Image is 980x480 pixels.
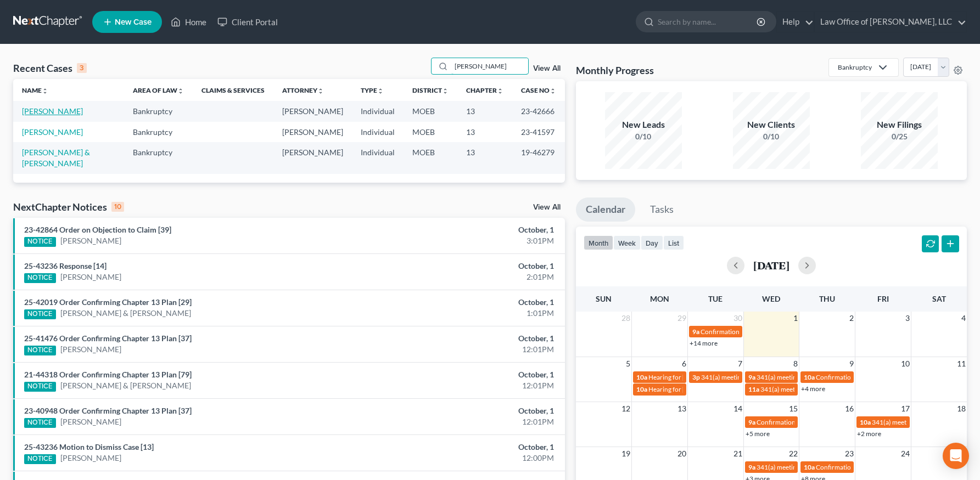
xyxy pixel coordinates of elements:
span: New Case [115,18,152,26]
i: unfold_more [497,88,503,94]
input: Search by name... [658,12,758,32]
div: Open Intercom Messenger [943,443,969,469]
span: Sat [932,294,946,303]
span: 10a [860,418,871,426]
i: unfold_more [42,88,48,94]
span: 9a [748,373,755,381]
div: 12:01PM [385,380,554,391]
span: Wed [762,294,780,303]
th: Claims & Services [193,79,273,101]
span: Fri [877,294,889,303]
div: NOTICE [24,454,56,464]
span: 18 [956,402,967,415]
i: unfold_more [317,88,324,94]
td: Bankruptcy [124,122,193,142]
a: [PERSON_NAME] & [PERSON_NAME] [60,308,191,319]
span: 11a [748,385,759,393]
td: Bankruptcy [124,142,193,173]
span: 3p [692,373,700,381]
a: Law Office of [PERSON_NAME], LLC [815,12,966,32]
div: October, 1 [385,333,554,344]
td: MOEB [404,101,457,121]
td: Individual [352,142,404,173]
a: [PERSON_NAME] [22,127,83,137]
div: October, 1 [385,297,554,308]
div: NOTICE [24,346,56,355]
span: 5 [625,357,631,370]
span: 13 [676,402,687,415]
span: 3 [904,312,911,325]
span: 20 [676,447,687,460]
div: NextChapter Notices [13,200,124,213]
span: 10a [636,385,647,393]
td: 13 [457,142,512,173]
div: NOTICE [24,309,56,319]
span: Tue [708,294,723,303]
div: 2:01PM [385,272,554,283]
span: Sun [596,294,612,303]
span: Hearing for [PERSON_NAME] [648,385,734,393]
div: New Leads [605,118,682,131]
span: 341(a) meeting for [PERSON_NAME] [757,463,863,471]
td: [PERSON_NAME] [273,101,352,121]
span: Confirmation hearing for [PERSON_NAME] & [PERSON_NAME] [701,327,883,336]
span: 2 [848,312,855,325]
a: Tasks [640,197,684,222]
a: 25-43236 Motion to Dismiss Case [13] [24,442,154,451]
span: Confirmation hearing for [PERSON_NAME] [757,418,881,426]
a: [PERSON_NAME] [60,272,121,283]
td: 19-46279 [512,142,565,173]
a: [PERSON_NAME] [22,106,83,116]
span: 11 [956,357,967,370]
i: unfold_more [550,88,556,94]
i: unfold_more [377,88,384,94]
span: 9 [848,357,855,370]
td: MOEB [404,142,457,173]
a: Chapterunfold_more [466,86,503,94]
div: 12:01PM [385,344,554,355]
a: 25-41476 Order Confirming Chapter 13 Plan [37] [24,334,192,343]
span: 14 [732,402,743,415]
div: New Filings [861,118,938,131]
h3: Monthly Progress [576,64,654,77]
span: 12 [620,402,631,415]
span: 7 [737,357,743,370]
div: NOTICE [24,273,56,283]
a: Client Portal [212,12,283,32]
span: 29 [676,312,687,325]
td: Individual [352,101,404,121]
a: Case Nounfold_more [521,86,556,94]
a: [PERSON_NAME] & [PERSON_NAME] [22,148,90,168]
div: NOTICE [24,237,56,247]
span: 10a [804,373,815,381]
a: [PERSON_NAME] [60,416,121,427]
input: Search by name... [451,58,528,74]
a: [PERSON_NAME] & [PERSON_NAME] [60,380,191,391]
div: 0/10 [605,131,682,142]
span: 6 [681,357,687,370]
span: 10 [900,357,911,370]
td: [PERSON_NAME] [273,122,352,142]
a: [PERSON_NAME] [60,235,121,246]
span: 15 [788,402,799,415]
a: +14 more [690,339,718,347]
a: +2 more [857,430,881,438]
td: Individual [352,122,404,142]
a: Home [165,12,212,32]
a: [PERSON_NAME] [60,344,121,355]
a: +4 more [801,385,825,393]
a: Attorneyunfold_more [282,86,324,94]
a: View All [533,204,561,211]
span: 19 [620,447,631,460]
span: 22 [788,447,799,460]
span: 28 [620,312,631,325]
span: 21 [732,447,743,460]
span: Confirmation hearing for [PERSON_NAME] [816,463,940,471]
span: 341(a) meeting for [PERSON_NAME] [757,373,863,381]
div: 0/25 [861,131,938,142]
a: Nameunfold_more [22,86,48,94]
span: 17 [900,402,911,415]
span: 9a [748,418,755,426]
a: 25-42019 Order Confirming Chapter 13 Plan [29] [24,297,192,307]
a: Area of Lawunfold_more [133,86,184,94]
